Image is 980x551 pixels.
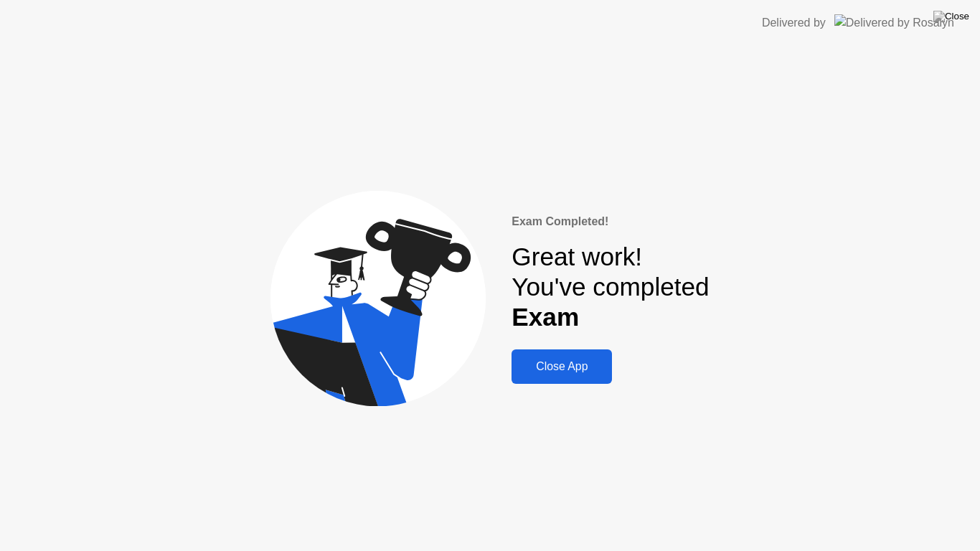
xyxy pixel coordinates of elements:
button: Close App [512,349,612,384]
b: Exam [512,303,579,331]
div: Delivered by [762,14,826,32]
img: Close [933,11,969,22]
div: Close App [516,360,608,373]
div: Exam Completed! [512,213,709,230]
div: Great work! You've completed [512,242,709,333]
img: Delivered by Rosalyn [834,14,954,31]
